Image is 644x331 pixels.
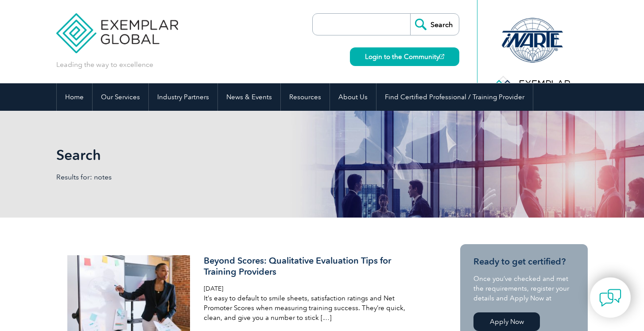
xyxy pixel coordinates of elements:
[439,54,444,59] img: open_square.png
[410,14,459,35] input: Search
[204,285,223,292] span: [DATE]
[149,83,217,111] a: Industry Partners
[350,47,459,66] a: Login to the Community
[93,83,148,111] a: Our Services
[218,83,280,111] a: News & Events
[56,172,322,182] p: Results for: notes
[56,146,396,164] h1: Search
[599,287,621,309] img: contact-chat.png
[473,256,574,267] h3: Ready to get certified?
[57,83,92,111] a: Home
[473,274,574,303] p: Once you’ve checked and met the requirements, register your details and Apply Now at
[281,83,330,111] a: Resources
[204,255,414,277] h3: Beyond Scores: Qualitative Evaluation Tips for Training Providers
[56,60,153,70] p: Leading the way to excellence
[204,293,414,323] p: It’s easy to default to smile sheets, satisfaction ratings and Net Promoter Scores when measuring...
[330,83,376,111] a: About Us
[376,83,533,111] a: Find Certified Professional / Training Provider
[473,312,540,331] a: Apply Now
